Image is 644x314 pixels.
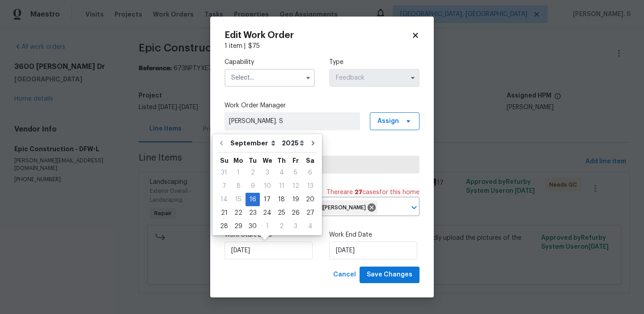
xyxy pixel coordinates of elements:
[303,166,318,179] div: Sat Sep 06 2025
[246,206,260,220] div: Tue Sep 23 2025
[225,42,419,51] div: 1 item |
[260,207,275,219] div: 24
[217,220,231,233] div: 28
[275,207,288,219] div: 25
[326,188,419,197] span: There are case s for this home
[329,58,419,67] label: Type
[306,157,314,164] abbr: Saturday
[231,206,246,220] div: Mon Sep 22 2025
[225,101,419,110] label: Work Order Manager
[329,230,419,239] label: Work End Date
[275,206,288,220] div: Thu Sep 25 2025
[225,58,315,67] label: Capability
[217,180,231,192] div: 7
[330,267,360,283] button: Cancel
[246,193,260,206] div: 16
[288,166,303,179] div: 5
[231,179,246,193] div: Mon Sep 08 2025
[377,117,399,126] span: Assign
[233,157,243,164] abbr: Monday
[231,207,246,219] div: 22
[225,242,313,259] input: M/D/YYYY
[246,166,260,179] div: Tue Sep 02 2025
[280,136,306,150] select: Year
[225,69,315,87] input: Select...
[360,267,419,283] button: Save Changes
[231,180,246,192] div: 8
[288,220,303,233] div: Fri Oct 03 2025
[225,31,411,40] h2: Edit Work Order
[355,189,362,195] span: 27
[246,193,260,206] div: Tue Sep 16 2025
[246,220,260,233] div: 30
[217,207,231,219] div: 21
[303,206,318,220] div: Sat Sep 27 2025
[303,207,318,219] div: 27
[303,220,318,233] div: 4
[246,180,260,192] div: 9
[303,72,314,83] button: Show options
[228,136,280,150] select: Month
[303,166,318,179] div: 6
[260,220,275,233] div: Wed Oct 01 2025
[333,269,356,280] span: Cancel
[248,43,260,49] span: $ 75
[232,160,412,169] span: Epic Construction - DFW-L
[225,144,419,153] label: Trade Partner
[231,193,246,206] div: 15
[231,166,246,179] div: 1
[329,242,417,259] input: M/D/YYYY
[260,220,275,233] div: 1
[303,180,318,192] div: 13
[288,220,303,233] div: 3
[292,157,299,164] abbr: Friday
[231,220,246,233] div: 29
[407,72,418,83] button: Show options
[275,179,288,193] div: Thu Sep 11 2025
[288,180,303,192] div: 12
[303,193,318,206] div: Sat Sep 20 2025
[275,220,288,233] div: Thu Oct 02 2025
[231,220,246,233] div: Mon Sep 29 2025
[217,206,231,220] div: Sun Sep 21 2025
[246,166,260,179] div: 2
[303,179,318,193] div: Sat Sep 13 2025
[277,157,286,164] abbr: Thursday
[246,220,260,233] div: Tue Sep 30 2025
[303,220,318,233] div: Sat Oct 04 2025
[275,166,288,179] div: 4
[260,166,275,179] div: Wed Sep 03 2025
[229,117,356,126] span: [PERSON_NAME]. S
[260,166,275,179] div: 3
[215,134,228,152] button: Go to previous month
[246,207,260,219] div: 23
[288,206,303,220] div: Fri Sep 26 2025
[220,157,229,164] abbr: Sunday
[275,193,288,206] div: 18
[260,193,275,206] div: Wed Sep 17 2025
[217,179,231,193] div: Sun Sep 07 2025
[260,180,275,192] div: 10
[231,193,246,206] div: Mon Sep 15 2025
[231,166,246,179] div: Mon Sep 01 2025
[260,179,275,193] div: Wed Sep 10 2025
[275,166,288,179] div: Thu Sep 04 2025
[217,220,231,233] div: Sun Sep 28 2025
[288,179,303,193] div: Fri Sep 12 2025
[367,269,412,280] span: Save Changes
[329,69,419,87] input: Select...
[288,193,303,206] div: Fri Sep 19 2025
[275,220,288,233] div: 2
[288,193,303,206] div: 19
[260,206,275,220] div: Wed Sep 24 2025
[260,193,275,206] div: 17
[288,207,303,219] div: 26
[408,201,420,214] button: Open
[217,193,231,206] div: 14
[217,166,231,179] div: 31
[217,166,231,179] div: Sun Aug 31 2025
[303,193,318,206] div: 20
[217,193,231,206] div: Sun Sep 14 2025
[275,193,288,206] div: Thu Sep 18 2025
[263,157,272,164] abbr: Wednesday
